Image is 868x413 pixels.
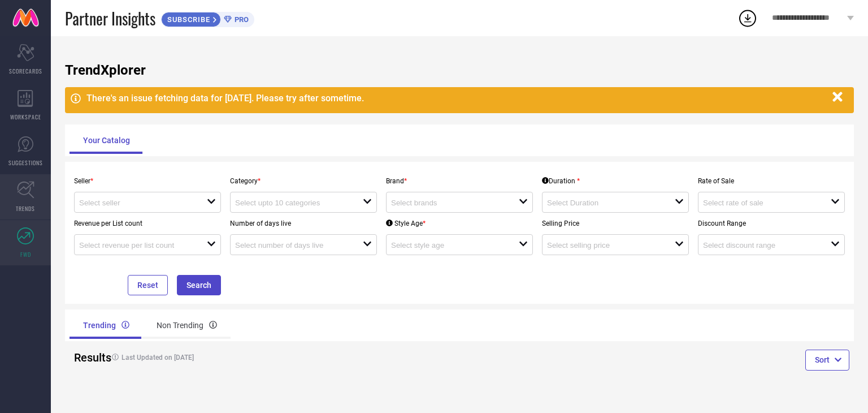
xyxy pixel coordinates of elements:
[79,199,194,207] input: Select seller
[386,220,426,227] div: Style Age
[74,220,221,227] p: Revenue per List count
[20,250,31,259] span: FWD
[542,220,689,227] p: Selling Price
[230,177,377,185] p: Category
[703,241,818,249] input: Select discount range
[143,312,231,339] div: Non Trending
[162,15,213,24] span: SUBSCRIBE
[65,7,155,30] span: Partner Insights
[9,67,42,75] span: SCORECARDS
[542,177,580,185] div: Duration
[235,199,350,207] input: Select upto 10 categories
[70,127,144,154] div: Your Catalog
[698,177,845,185] p: Rate of Sale
[16,204,35,213] span: TRENDS
[177,275,221,295] button: Search
[703,199,818,207] input: Select rate of sale
[386,177,533,185] p: Brand
[161,9,254,27] a: SUBSCRIBEPRO
[128,275,168,295] button: Reset
[805,350,849,370] button: Sort
[547,241,662,249] input: Select selling price
[698,220,845,227] p: Discount Range
[70,312,143,339] div: Trending
[74,177,221,185] p: Seller
[547,199,662,207] input: Select Duration
[391,199,506,207] input: Select brands
[74,351,97,364] h2: Results
[737,8,758,28] div: Open download list
[230,220,377,227] p: Number of days live
[391,241,506,249] input: Select style age
[235,241,350,249] input: Select number of days live
[79,241,194,249] input: Select revenue per list count
[232,15,249,24] span: PRO
[86,93,827,104] div: There's an issue fetching data for [DATE]. Please try after sometime.
[106,354,418,362] h4: Last Updated on [DATE]
[10,113,41,121] span: WORKSPACE
[65,62,854,78] h1: TrendXplorer
[8,158,43,167] span: SUGGESTIONS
